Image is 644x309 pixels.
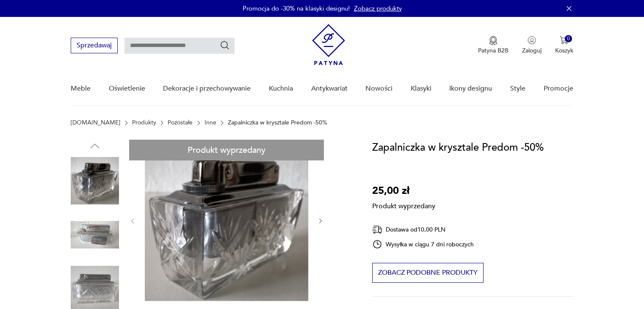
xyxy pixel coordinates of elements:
a: Inne [205,119,216,126]
a: Sprzedawaj [71,43,118,49]
p: Promocja do -30% na klasyki designu! [243,4,350,13]
a: Ikona medaluPatyna B2B [478,36,509,55]
img: Ikona medalu [489,36,498,45]
a: Ikony designu [449,72,492,105]
h1: Zapalniczka w krysztale Predom -50% [372,140,544,156]
a: Meble [71,72,91,105]
button: Patyna B2B [478,36,509,55]
button: Zaloguj [522,36,542,55]
p: Produkt wyprzedany [372,199,435,211]
div: Dostawa od 10,00 PLN [372,224,474,235]
a: [DOMAIN_NAME] [71,119,120,126]
a: Promocje [544,72,573,105]
a: Klasyki [411,72,431,105]
a: Antykwariat [311,72,348,105]
a: Nowości [365,72,392,105]
img: Patyna - sklep z meblami i dekoracjami vintage [312,24,345,65]
div: Wysyłka w ciągu 7 dni roboczych [372,239,474,249]
a: Style [510,72,525,105]
img: Ikonka użytkownika [528,36,536,44]
p: Zapalniczka w krysztale Predom -50% [228,119,327,126]
button: Zobacz podobne produkty [372,263,484,283]
a: Pozostałe [168,119,193,126]
button: 0Koszyk [555,36,573,55]
a: Produkty [132,119,156,126]
a: Zobacz produkty [354,4,402,13]
button: Sprzedawaj [71,38,118,53]
a: Oświetlenie [109,72,145,105]
p: Koszyk [555,47,573,55]
p: Zaloguj [522,47,542,55]
a: Dekoracje i przechowywanie [163,72,251,105]
img: Ikona koszyka [560,36,568,44]
p: 25,00 zł [372,183,435,199]
img: Ikona dostawy [372,224,382,235]
button: Szukaj [220,40,230,50]
div: 0 [565,35,572,42]
p: Patyna B2B [478,47,509,55]
a: Kuchnia [269,72,293,105]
